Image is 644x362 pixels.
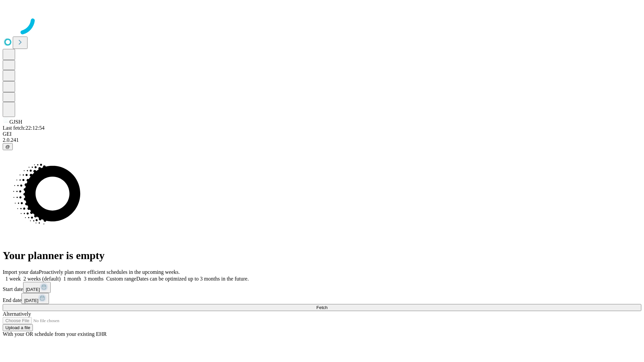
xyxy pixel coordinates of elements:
[3,304,641,311] button: Fetch
[3,269,39,275] span: Import your data
[3,324,33,331] button: Upload a file
[5,144,10,149] span: @
[3,137,641,143] div: 2.0.241
[9,119,22,125] span: GJSH
[5,276,21,282] span: 1 week
[3,282,641,293] div: Start date
[63,276,81,282] span: 1 month
[26,287,40,292] span: [DATE]
[3,293,641,304] div: End date
[316,305,327,310] span: Fetch
[23,282,51,293] button: [DATE]
[39,269,180,275] span: Proactively plan more efficient schedules in the upcoming weeks.
[3,331,107,337] span: With your OR schedule from your existing EHR
[3,143,13,150] button: @
[24,298,38,303] span: [DATE]
[23,276,61,282] span: 2 weeks (default)
[21,293,49,304] button: [DATE]
[106,276,136,282] span: Custom range
[3,311,31,317] span: Alternatively
[3,249,641,262] h1: Your planner is empty
[3,125,45,131] span: Last fetch: 22:12:54
[136,276,249,282] span: Dates can be optimized up to 3 months in the future.
[3,131,641,137] div: GEI
[84,276,104,282] span: 3 months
